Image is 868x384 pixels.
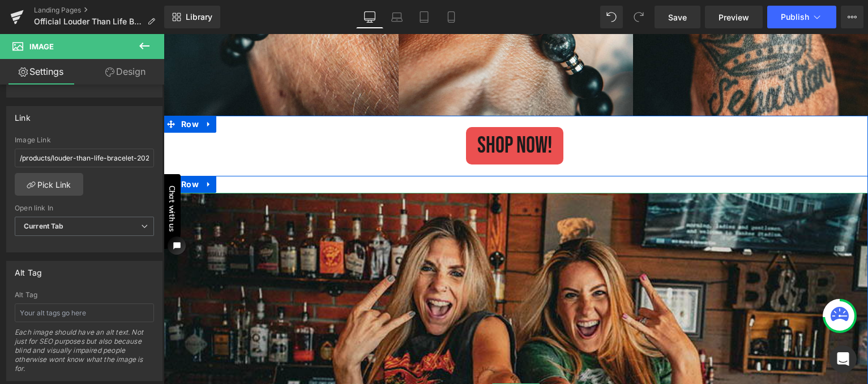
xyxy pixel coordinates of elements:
[29,42,54,51] span: Image
[15,204,154,212] div: Open link In
[34,17,143,26] span: Official Louder Than Life Bracelet 2025
[356,6,383,28] a: Desktop
[15,173,83,196] a: Pick Link
[38,142,53,159] a: Expand / Collapse
[15,328,154,381] div: Each image should have an alt text. Not just for SEO purposes but also because blind and visually...
[627,6,650,28] button: Redo
[600,6,623,28] button: Undo
[781,12,809,22] span: Publish
[668,11,687,23] span: Save
[15,303,154,322] input: Your alt tags go here
[438,6,465,28] a: Mobile
[364,349,376,363] a: Expand / Collapse
[34,6,164,15] a: Landing Pages
[411,6,438,28] a: Tablet
[38,82,53,99] a: Expand / Collapse
[186,12,212,22] span: Library
[4,126,22,145] button: Open chat widget
[84,59,166,85] a: Design
[829,345,857,373] div: Open Intercom Messenger
[340,349,365,363] span: Image
[767,6,836,28] button: Publish
[164,6,220,28] a: New Library
[15,107,31,123] div: Link
[719,11,749,23] span: Preview
[383,6,411,28] a: Laptop
[705,6,763,28] a: Preview
[15,136,154,144] div: Image Link
[15,149,154,167] input: https://your-shop.myshopify.com
[15,291,154,299] div: Alt Tag
[841,6,863,28] button: More
[24,222,64,230] b: Current Tab
[302,93,400,130] a: SHOP NOW!
[15,261,42,277] div: Alt Tag
[314,93,388,130] span: SHOP NOW!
